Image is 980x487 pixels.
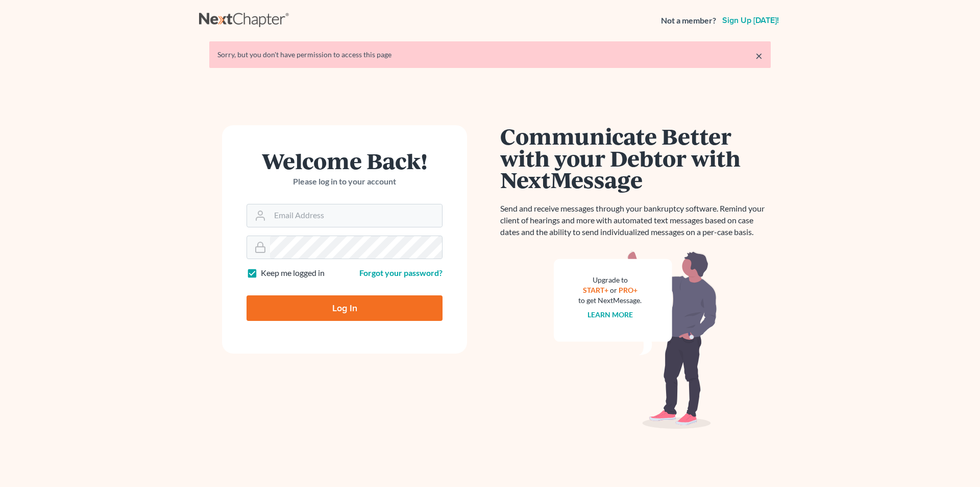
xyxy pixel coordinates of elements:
a: Learn more [587,310,633,319]
label: Keep me logged in [261,267,325,279]
strong: Not a member? [661,15,716,27]
img: nextmessage_bg-59042aed3d76b12b5cd301f8e5b87938c9018125f34e5fa2b7a6b67550977c72.svg [554,250,717,429]
div: to get NextMessage. [578,295,642,306]
a: Forgot your password? [359,268,443,277]
input: Log In [247,295,443,321]
h1: Communicate Better with your Debtor with NextMessage [500,125,771,191]
p: Send and receive messages through your bankruptcy software. Remind your client of hearings and mo... [500,203,771,238]
input: Email Address [270,204,442,227]
div: Upgrade to [578,275,642,285]
span: or [610,286,617,294]
a: Sign up [DATE]! [720,16,781,25]
a: × [755,50,763,62]
h1: Welcome Back! [247,150,443,172]
p: Please log in to your account [247,176,443,188]
a: PRO+ [619,286,638,294]
a: START+ [583,286,608,294]
div: Sorry, but you don't have permission to access this page [217,50,763,60]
